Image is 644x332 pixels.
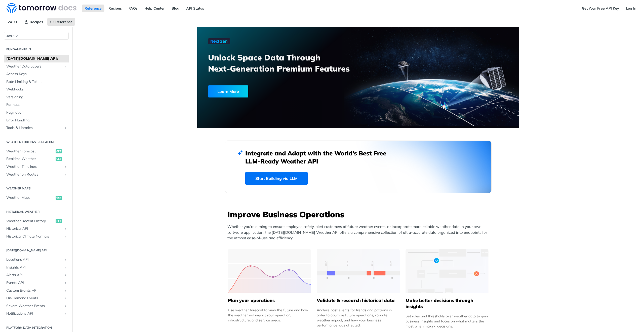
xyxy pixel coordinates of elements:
span: Historical Climate Normals [6,234,62,239]
span: [DATE][DOMAIN_NAME] APIs [6,56,67,61]
span: get [56,196,62,200]
a: Locations APIShow subpages for Locations API [4,256,69,263]
button: Show subpages for Insights API [63,265,67,270]
a: Historical Climate NormalsShow subpages for Historical Climate Normals [4,233,69,240]
span: Recipes [30,20,43,24]
h5: Make better decisions through insights [406,297,489,310]
a: Versioning [4,93,69,101]
a: [DATE][DOMAIN_NAME] APIs [4,55,69,62]
span: Tools & Libraries [6,125,62,130]
h2: Weather Forecast & realtime [4,140,69,144]
span: v4.0.1 [5,18,20,26]
span: get [56,219,62,223]
div: Set rules and thresholds over weather data to gain business insights and focus on what matters th... [406,314,489,329]
a: Alerts APIShow subpages for Alerts API [4,271,69,279]
span: Versioning [6,95,67,100]
a: Weather Forecastget [4,148,69,155]
span: Error Handling [6,118,67,123]
button: Show subpages for Alerts API [63,273,67,277]
span: Formats [6,102,67,107]
h2: Integrate and Adapt with the World’s Best Free LLM-Ready Weather API [245,149,394,165]
div: Analyze past events for trends and patterns in order to optimize future operations, validate weat... [317,308,400,328]
img: 13d7ca0-group-496-2.svg [317,249,400,293]
a: Weather Mapsget [4,194,69,202]
a: Log In [623,5,639,12]
a: Start Building via LLM [245,172,308,185]
span: Realtime Weather [6,156,54,161]
span: get [56,149,62,153]
a: API Status [183,5,207,12]
button: Show subpages for Weather on Routes [63,173,67,177]
a: Historical APIShow subpages for Historical API [4,225,69,233]
h5: Validate & research historical data [317,297,400,304]
span: Weather Recent History [6,219,54,224]
a: Weather on RoutesShow subpages for Weather on Routes [4,171,69,178]
h3: Improve Business Operations [227,209,492,220]
a: Pagination [4,109,69,116]
a: Access Keys [4,70,69,78]
a: On-Demand EventsShow subpages for On-Demand Events [4,294,69,302]
span: Access Keys [6,72,67,77]
a: Recipes [106,5,125,12]
span: Weather on Routes [6,172,62,177]
div: Use weather forecast to view the future and how the weather will impact your operation, infrastru... [228,308,311,323]
div: Learn More [208,85,248,97]
a: Help Center [142,5,168,12]
button: Show subpages for Events API [63,281,67,285]
span: Webhooks [6,87,67,92]
h2: Platform DATA integration [4,325,69,330]
span: Severe Weather Events [6,304,62,309]
a: Reference [47,18,75,26]
a: Webhooks [4,86,69,93]
button: Show subpages for Tools & Libraries [63,126,67,130]
a: Custom Events APIShow subpages for Custom Events API [4,287,69,294]
h2: Historical Weather [4,210,69,214]
button: Show subpages for Severe Weather Events [63,304,67,308]
a: Error Handling [4,117,69,124]
span: Weather Forecast [6,149,54,154]
a: Blog [169,5,182,12]
a: FAQs [126,5,140,12]
span: On-Demand Events [6,296,62,301]
button: Show subpages for Weather Timelines [63,165,67,169]
span: Notifications API [6,311,62,316]
a: Rate Limiting & Tokens [4,78,69,86]
a: Tools & LibrariesShow subpages for Tools & Libraries [4,124,69,132]
h3: Unlock Space Data Through Next-Generation Premium Features [208,52,364,74]
span: Custom Events API [6,288,62,293]
a: Severe Weather EventsShow subpages for Severe Weather Events [4,302,69,310]
span: Historical API [6,226,62,231]
button: Show subpages for Historical API [63,227,67,231]
span: Reference [55,20,72,24]
img: a22d113-group-496-32x.svg [406,249,489,293]
img: NextGen [208,38,230,44]
a: Recipes [21,18,46,26]
h2: Fundamentals [4,47,69,52]
a: Weather TimelinesShow subpages for Weather Timelines [4,163,69,171]
span: Rate Limiting & Tokens [6,79,67,84]
a: Insights APIShow subpages for Insights API [4,264,69,271]
span: Weather Maps [6,195,54,200]
button: Show subpages for Custom Events API [63,289,67,293]
button: Show subpages for On-Demand Events [63,296,67,300]
span: Events API [6,280,62,285]
span: get [56,157,62,161]
span: Alerts API [6,273,62,278]
h2: Weather Maps [4,186,69,191]
img: Tomorrow.io Weather API Docs [7,3,76,13]
a: Get Your Free API Key [579,5,622,12]
h5: Plan your operations [228,297,311,304]
a: Learn More [208,85,333,97]
button: Show subpages for Weather Data Layers [63,64,67,69]
button: Show subpages for Historical Climate Normals [63,235,67,239]
button: Show subpages for Locations API [63,258,67,262]
a: Weather Recent Historyget [4,217,69,225]
button: JUMP TO [4,32,69,40]
a: Formats [4,101,69,109]
button: Show subpages for Notifications API [63,312,67,316]
span: Weather Data Layers [6,64,62,69]
a: Reference [82,5,104,12]
h2: [DATE][DOMAIN_NAME] API [4,248,69,253]
a: Realtime Weatherget [4,155,69,163]
span: Pagination [6,110,67,115]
